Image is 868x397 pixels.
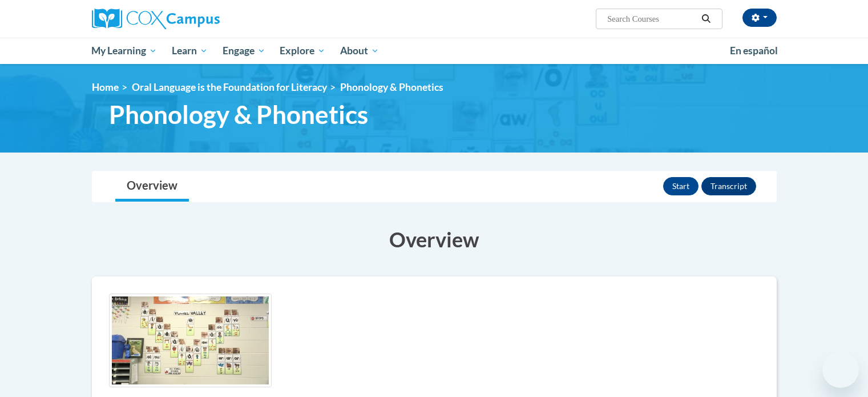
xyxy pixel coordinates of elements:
[164,38,215,64] a: Learn
[333,38,386,64] a: About
[280,44,325,58] span: Explore
[92,9,220,29] img: Cox Campus
[730,45,778,57] span: En español
[132,81,327,93] a: Oral Language is the Foundation for Literacy
[109,99,368,130] span: Phonology & Phonetics
[701,177,756,195] button: Transcript
[223,44,265,58] span: Engage
[92,225,777,254] h3: Overview
[215,38,273,64] a: Engage
[92,9,309,29] a: Cox Campus
[606,12,697,26] input: Search Courses
[109,294,272,387] img: Course logo image
[697,12,714,26] button: Search
[822,351,859,388] iframe: Button to launch messaging window
[340,81,443,93] span: Phonology & Phonetics
[91,44,157,58] span: My Learning
[115,171,189,202] a: Overview
[75,38,794,64] div: Main menu
[722,39,785,63] a: En español
[272,38,333,64] a: Explore
[84,38,165,64] a: My Learning
[340,44,379,58] span: About
[663,177,699,195] button: Start
[742,9,777,27] button: Account Settings
[92,81,119,93] a: Home
[172,44,208,58] span: Learn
